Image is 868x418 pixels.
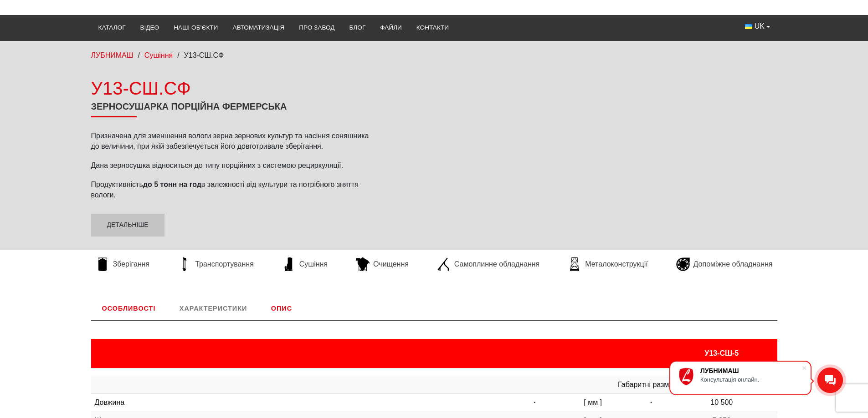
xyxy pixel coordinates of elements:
span: / [177,51,179,59]
span: Транспортування [195,259,254,269]
a: Файли [373,18,409,38]
a: Блог [342,18,373,38]
h1: Зерносушарка порційна фермерська [91,101,369,117]
a: Металоконструкції [563,257,652,271]
a: Характеристики [169,297,258,320]
td: [ мм ] [550,394,636,412]
span: Зберігання [113,259,150,269]
strong: · [534,398,535,406]
a: Автоматизація [225,18,292,38]
td: Габаритні разміри [519,376,777,393]
span: Металоконструкції [585,259,647,269]
div: ЛУБНИМАШ [700,367,801,374]
a: Детальніше [91,214,164,237]
div: Консультація онлайн. [700,376,801,383]
button: UK [738,18,777,35]
span: Очищення [373,259,409,269]
a: Зберігання [91,257,154,271]
a: Про завод [292,18,342,38]
a: Контакти [409,18,456,38]
a: Каталог [91,18,133,38]
a: Відео [133,18,167,38]
td: 10 500 [666,394,777,412]
a: Наші об’єкти [166,18,225,38]
span: У13-СШ.СФ [184,51,224,59]
strong: до 5 тонн на год [143,181,201,188]
a: Самоплинне обладнання [432,257,544,271]
a: Особливості [91,297,167,320]
strong: · [650,398,652,406]
img: Українська [745,24,752,29]
th: У13-СШ-5 [666,339,777,368]
a: Сушіння [277,257,332,271]
a: Транспортування [173,257,258,271]
p: Дана зерносушка відноситься до типу порційних з системою рециркуляції. [91,161,369,171]
a: ЛУБНИМАШ [91,51,134,59]
a: Допоміжне обладнання [672,257,777,271]
p: Продуктивність в залежності від культури та потрібного зняття вологи. [91,180,369,200]
a: Опис [260,297,303,320]
span: Сушіння [299,259,328,269]
a: Сушіння [144,51,173,59]
span: / [138,51,139,59]
a: Очищення [351,257,413,271]
td: Довжина [91,394,520,412]
div: У13-СШ.СФ [91,76,369,101]
p: Призначена для зменшення вологи зерна зернових культур та насіння соняшника до величини, при якій... [91,131,369,151]
span: Самоплинне обладнання [454,259,539,269]
span: UK [755,21,765,31]
span: Допоміжне обладнання [693,259,773,269]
